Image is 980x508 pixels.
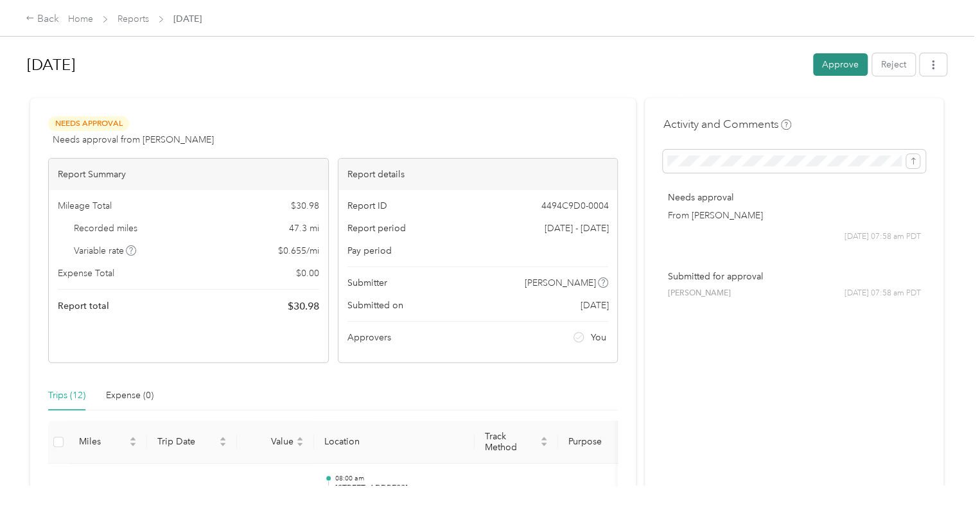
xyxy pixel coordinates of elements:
span: caret-up [219,435,227,442]
span: [DATE] - [DATE] [544,222,608,235]
th: Purpose [558,421,654,464]
span: [DATE] [580,299,608,312]
div: Report Summary [49,159,328,190]
span: 4494C9D0-0004 [541,199,608,213]
span: Value [247,436,293,447]
div: Back [26,12,59,27]
span: [DATE] [173,12,202,26]
span: Needs approval from [PERSON_NAME] [53,133,214,146]
span: Needs Approval [48,116,129,131]
h4: Activity and Comments [663,116,791,132]
p: Needs approval [667,191,921,204]
span: Submitter [347,276,387,290]
span: caret-down [540,441,548,448]
span: $ 0.00 [296,267,319,280]
th: Trip Date [147,421,237,464]
div: Expense (0) [106,389,153,403]
button: Approve [813,53,868,76]
p: Submitted for approval [667,270,921,283]
span: Report total [58,299,109,313]
a: Reports [118,13,149,24]
span: caret-up [129,435,137,442]
span: caret-up [296,435,304,442]
span: [DATE] 07:58 am PDT [844,231,921,243]
th: Value [237,421,314,464]
span: [DATE] 07:58 am PDT [844,288,921,299]
p: 08:00 am [335,474,464,483]
div: Trips (12) [48,389,85,403]
th: Miles [69,421,147,464]
th: Track Method [475,421,558,464]
span: Pay period [347,244,392,258]
span: Variable rate [74,244,137,258]
span: caret-down [129,441,137,448]
span: caret-up [540,435,548,442]
span: caret-down [296,441,304,448]
span: [PERSON_NAME] [525,276,596,290]
span: $ 30.98 [291,199,319,213]
span: $ 0.655 / mi [278,244,319,258]
span: 47.3 mi [289,222,319,235]
span: Report ID [347,199,387,213]
iframe: Everlance-gr Chat Button Frame [908,436,980,508]
span: Approvers [347,331,391,344]
span: Recorded miles [74,222,137,235]
h1: Aug 2025 [27,49,804,80]
span: caret-down [219,441,227,448]
span: Purpose [568,436,634,447]
span: You [591,331,606,344]
span: Miles [79,436,127,447]
span: Expense Total [58,267,114,280]
span: [PERSON_NAME] [667,288,730,299]
div: Report details [338,159,618,190]
a: Home [68,13,93,24]
button: Reject [872,53,915,76]
span: Track Method [485,431,538,453]
p: [STREET_ADDRESS] [335,483,464,495]
span: Trip Date [157,436,216,447]
th: Location [314,421,475,464]
span: $ 30.98 [288,299,319,314]
p: From [PERSON_NAME] [667,209,921,222]
span: Submitted on [347,299,403,312]
span: Report period [347,222,406,235]
span: Mileage Total [58,199,112,213]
